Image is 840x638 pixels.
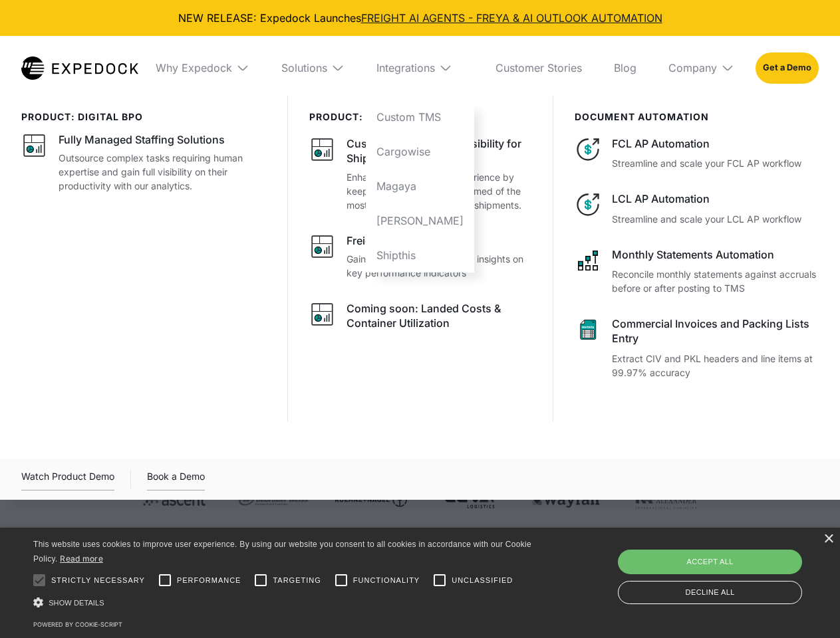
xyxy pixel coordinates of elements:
a: dollar iconLCL AP AutomationStreamline and scale your LCL AP workflow [575,191,819,225]
a: sheet iconCommercial Invoices and Packing Lists EntryExtract CIV and PKL headers and line items a... [575,316,819,379]
div: Integrations [376,61,435,74]
span: Unclassified [452,575,513,586]
img: graph icon [309,136,336,163]
div: document automation [575,112,819,123]
a: Powered by cookie-script [33,621,122,628]
a: Blog [603,36,647,100]
div: Why Expedock [156,61,232,74]
img: dollar icon [575,136,601,163]
p: Extract CIV and PKL headers and line items at 99.97% accuracy [612,352,819,379]
div: Freight BI [347,233,394,248]
p: Streamline and scale your FCL AP workflow [612,156,819,170]
a: graph iconComing soon: Landed Costs & Container Utilization [309,301,532,335]
a: graph iconCustomer Experience: Visibility for ShippersEnhance your customer experience by keeping... [309,136,532,212]
img: dollar icon [575,191,601,218]
div: Show details [33,595,536,609]
span: Functionality [353,575,420,586]
div: PRODUCT: data platforms [309,112,532,123]
img: graph icon [309,301,336,328]
div: Company [668,61,717,74]
p: Reconcile monthly statements against accruals before or after posting to TMS [612,267,819,295]
img: graph icon [21,132,48,159]
img: graph icon [309,233,336,260]
a: Cargowise [366,134,474,169]
span: Performance [177,575,241,586]
a: dollar iconFCL AP AutomationStreamline and scale your FCL AP workflow [575,136,819,170]
a: network like iconMonthly Statements AutomationReconcile monthly statements against accruals befor... [575,247,819,295]
img: sheet icon [575,316,601,343]
span: Show details [49,599,104,607]
a: Customer Stories [485,36,593,100]
span: This website uses cookies to improve user experience. By using our website you consent to all coo... [33,540,531,564]
div: Solutions [281,61,327,74]
a: Custom TMS [366,100,474,134]
iframe: Chat Widget [619,494,840,638]
div: Monthly Statements Automation [612,247,819,262]
div: LCL AP Automation [612,191,819,206]
div: product: digital bpo [21,112,266,123]
a: Read more [60,554,103,564]
a: Magaya [366,169,474,203]
div: Watch Product Demo [21,469,114,490]
div: Integrations [366,36,474,100]
span: Targeting [273,575,321,586]
div: FCL AP Automation [612,136,819,151]
div: Customer Experience: Visibility for Shippers [347,136,532,166]
span: Strictly necessary [51,575,145,586]
a: Get a Demo [756,53,819,83]
a: [PERSON_NAME] [366,203,474,238]
a: FREIGHT AI AGENTS - FREYA & AI OUTLOOK AUTOMATION [361,11,662,25]
p: Enhance your customer experience by keeping your customers informed of the most recent changes to... [347,170,532,212]
div: Fully Managed Staffing Solutions [59,132,225,147]
div: NEW RELEASE: Expedock Launches [11,11,829,25]
p: Streamline and scale your LCL AP workflow [612,212,819,226]
p: Outsource complex tasks requiring human expertise and gain full visibility on their productivity ... [59,151,266,193]
div: Coming soon: Landed Costs & Container Utilization [347,301,532,331]
a: graph iconFully Managed Staffing SolutionsOutsource complex tasks requiring human expertise and g... [21,132,266,193]
a: Book a Demo [147,469,205,490]
div: Why Expedock [145,36,260,100]
img: network like icon [575,247,601,274]
div: Company [658,36,745,100]
nav: Integrations [366,100,474,272]
p: Gain real-time and actionable insights on key performance indicators [347,252,532,280]
a: Shipthis [366,238,474,272]
a: open lightbox [21,469,114,490]
div: Solutions [271,36,355,100]
a: graph iconFreight BIGain real-time and actionable insights on key performance indicators [309,233,532,280]
div: Commercial Invoices and Packing Lists Entry [612,316,819,346]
